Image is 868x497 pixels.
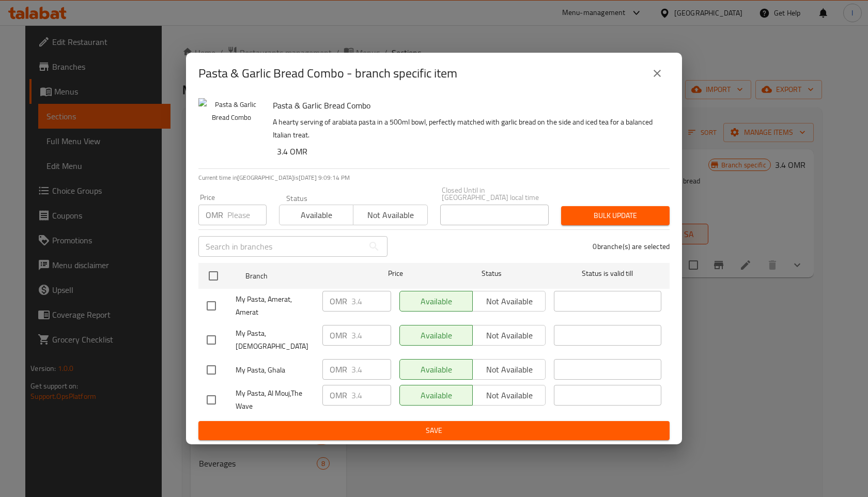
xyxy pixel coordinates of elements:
[353,205,427,225] button: Not available
[198,173,670,182] p: Current time in [GEOGRAPHIC_DATA] is [DATE] 9:09:14 PM
[284,208,349,223] span: Available
[198,65,457,82] h2: Pasta & Garlic Bread Combo - branch specific item
[351,385,391,406] input: Please enter price
[245,270,353,283] span: Branch
[351,359,391,380] input: Please enter price
[593,241,670,252] p: 0 branche(s) are selected
[273,98,661,113] h6: Pasta & Garlic Bread Combo
[351,325,391,346] input: Please enter price
[279,205,353,225] button: Available
[206,209,223,221] p: OMR
[361,267,430,280] span: Price
[198,236,364,257] input: Search in branches
[330,329,347,341] p: OMR
[330,363,347,376] p: OMR
[277,144,661,159] h6: 3.4 OMR
[569,209,661,222] span: Bulk update
[236,387,314,413] span: My Pasta, Al Mouj,The Wave
[236,364,314,377] span: My Pasta, Ghala
[561,206,670,225] button: Bulk update
[351,291,391,312] input: Please enter price
[554,267,661,280] span: Status is valid till
[438,267,546,280] span: Status
[330,295,347,307] p: OMR
[330,389,347,401] p: OMR
[645,61,670,86] button: close
[236,293,314,319] span: My Pasta, Amerat, Amerat
[273,116,661,142] p: A hearty serving of arabiata pasta in a 500ml bowl, perfectly matched with garlic bread on the si...
[198,421,670,440] button: Save
[358,208,423,223] span: Not available
[227,205,267,225] input: Please enter price
[236,327,314,353] span: My Pasta, [DEMOGRAPHIC_DATA]
[207,424,661,437] span: Save
[198,98,265,164] img: Pasta & Garlic Bread Combo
